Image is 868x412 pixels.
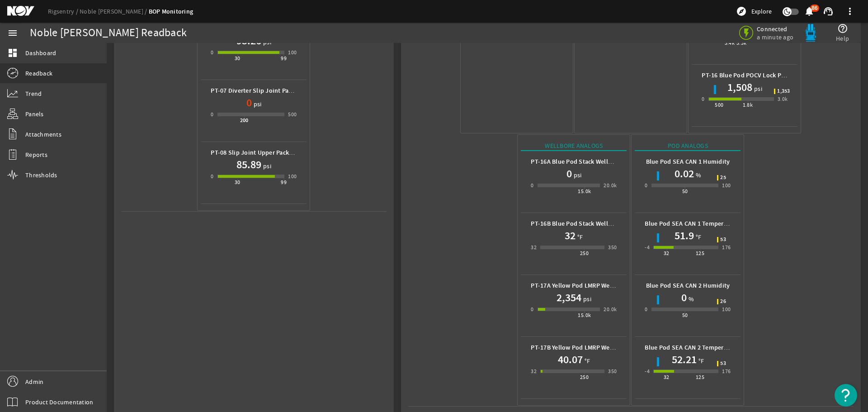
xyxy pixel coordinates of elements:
[645,343,739,352] b: Blue Pod SEA CAN 2 Temperature
[281,54,287,63] div: 99
[751,7,772,16] span: Explore
[722,305,731,314] div: 100
[80,7,149,15] a: Noble [PERSON_NAME]
[687,294,694,303] span: %
[578,311,591,320] div: 15.0k
[839,0,861,22] button: more_vert
[246,95,252,110] h1: 0
[235,54,241,63] div: 30
[288,172,297,181] div: 100
[580,373,589,382] div: 250
[25,69,52,78] span: Readback
[743,100,753,109] div: 1.8k
[604,181,617,190] div: 20.0k
[531,367,537,376] div: 32
[211,110,213,119] div: 0
[757,33,795,41] span: a minute ago
[30,28,187,38] div: Noble [PERSON_NAME] Readback
[646,157,730,166] b: Blue Pod SEA CAN 1 Humidity
[645,181,647,190] div: 0
[722,243,731,252] div: 176
[608,243,617,252] div: 350
[580,249,589,258] div: 250
[702,95,704,104] div: 0
[722,367,731,376] div: 176
[25,150,47,159] span: Reports
[836,34,849,43] span: Help
[7,47,18,58] mat-icon: dashboard
[752,84,762,93] span: psi
[604,305,617,314] div: 20.0k
[558,352,583,367] h1: 40.07
[675,228,694,243] h1: 51.9
[694,170,701,180] span: %
[715,100,723,109] div: 500
[720,299,726,304] span: 26
[281,178,287,187] div: 99
[823,6,834,17] mat-icon: support_agent
[675,166,694,181] h1: 0.02
[48,7,80,15] a: Rigsentry
[645,367,650,376] div: -4
[672,352,697,367] h1: 52.21
[211,86,355,95] b: PT-07 Diverter Slip Joint Packer Hydraulic Pressure
[236,157,261,172] h1: 85.89
[531,181,533,190] div: 0
[778,95,788,104] div: 3.0k
[736,6,747,17] mat-icon: explore
[664,249,670,258] div: 32
[25,48,56,57] span: Dashboard
[681,290,687,305] h1: 0
[837,23,848,34] mat-icon: help_outline
[694,232,702,242] span: °F
[732,4,775,19] button: Explore
[804,7,814,16] button: 86
[635,141,741,151] div: Pod Analogs
[252,99,262,109] span: psi
[531,219,659,228] b: PT-16B Blue Pod Stack Wellbore Temperature
[25,130,61,139] span: Attachments
[211,48,213,57] div: 0
[211,172,213,181] div: 0
[261,161,271,170] span: psi
[696,373,704,382] div: 125
[25,377,43,386] span: Admin
[645,305,647,314] div: 0
[757,25,795,33] span: Connected
[727,80,752,95] h1: 1,508
[235,178,241,187] div: 30
[646,281,730,290] b: Blue Pod SEA CAN 2 Humidity
[557,290,581,305] h1: 2,354
[835,384,857,407] button: Open Resource Center
[211,148,330,157] b: PT-08 Slip Joint Upper Packer Air Pressure
[696,249,704,258] div: 125
[664,373,670,382] div: 32
[720,237,726,242] span: 53
[521,141,627,151] div: Wellbore Analogs
[7,28,18,38] mat-icon: menu
[777,89,790,94] span: 1,353
[802,24,820,42] img: Bluepod.svg
[531,157,647,166] b: PT-16A Blue Pod Stack Wellbore Pressure
[531,281,652,290] b: PT-17A Yellow Pod LMRP Wellbore Pressure
[149,7,193,16] a: BOP Monitoring
[702,71,802,80] b: PT-16 Blue Pod POCV Lock Pressure
[25,170,57,180] span: Thresholds
[531,243,537,252] div: 32
[581,294,591,303] span: psi
[531,343,665,352] b: PT-17B Yellow Pod LMRP Wellbore Temperature
[531,305,533,314] div: 0
[288,110,297,119] div: 500
[565,228,576,243] h1: 32
[25,89,42,98] span: Trend
[725,38,735,47] div: 3.4k
[682,187,688,196] div: 50
[720,175,726,180] span: 25
[804,6,815,17] mat-icon: notifications
[682,311,688,320] div: 50
[576,232,583,242] span: °F
[25,109,44,118] span: Panels
[566,166,572,181] h1: 0
[720,361,726,366] span: 53
[697,356,704,365] span: °F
